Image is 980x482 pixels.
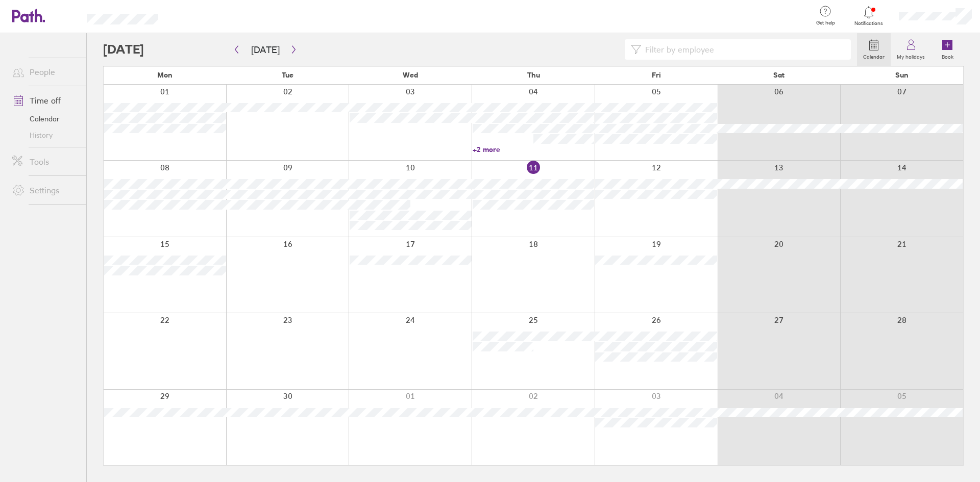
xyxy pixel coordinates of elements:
span: Mon [157,71,173,79]
span: Sun [895,71,909,79]
a: Tools [4,151,86,172]
span: Get help [809,20,842,26]
span: Fri [652,71,661,79]
a: +2 more [473,145,595,154]
a: Calendar [4,111,86,127]
input: Filter by employee [641,40,845,59]
a: Book [931,33,964,66]
span: Sat [773,71,785,79]
span: Thu [527,71,540,79]
a: Calendar [857,33,891,66]
span: Wed [403,71,418,79]
span: Tue [282,71,293,79]
a: People [4,62,86,82]
a: History [4,127,86,143]
span: Notifications [852,20,886,27]
a: Notifications [852,5,886,27]
button: [DATE] [243,41,288,58]
label: Calendar [857,51,891,60]
a: Settings [4,180,86,200]
label: Book [936,51,960,60]
a: Time off [4,90,86,111]
a: My holidays [891,33,931,66]
label: My holidays [891,51,931,60]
